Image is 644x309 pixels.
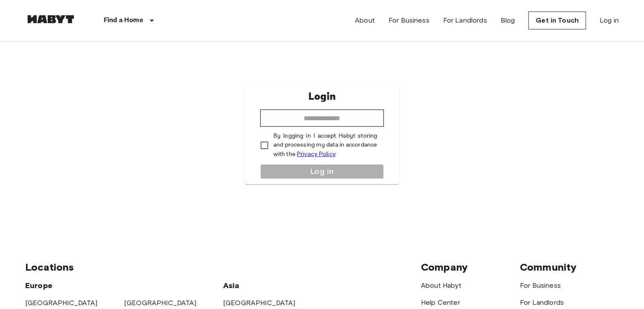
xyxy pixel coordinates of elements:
[421,261,468,273] span: Company
[501,15,515,26] a: Blog
[104,15,143,26] p: Find a Home
[389,15,429,26] a: For Business
[443,15,487,26] a: For Landlords
[25,261,74,273] span: Locations
[223,281,240,290] span: Asia
[520,261,577,273] span: Community
[528,12,586,29] a: Get in Touch
[520,298,564,306] a: For Landlords
[297,150,336,158] a: Privacy Policy
[421,298,460,306] a: Help Center
[273,132,377,159] p: By logging in I accept Habyt storing and processing my data in accordance with the
[600,15,619,26] a: Log in
[25,15,76,23] img: Habyt
[520,281,561,289] a: For Business
[25,281,52,290] span: Europe
[25,299,98,307] a: [GEOGRAPHIC_DATA]
[124,299,197,307] a: [GEOGRAPHIC_DATA]
[355,15,375,26] a: About
[308,89,336,104] p: Login
[421,281,461,289] a: About Habyt
[223,299,296,307] a: [GEOGRAPHIC_DATA]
